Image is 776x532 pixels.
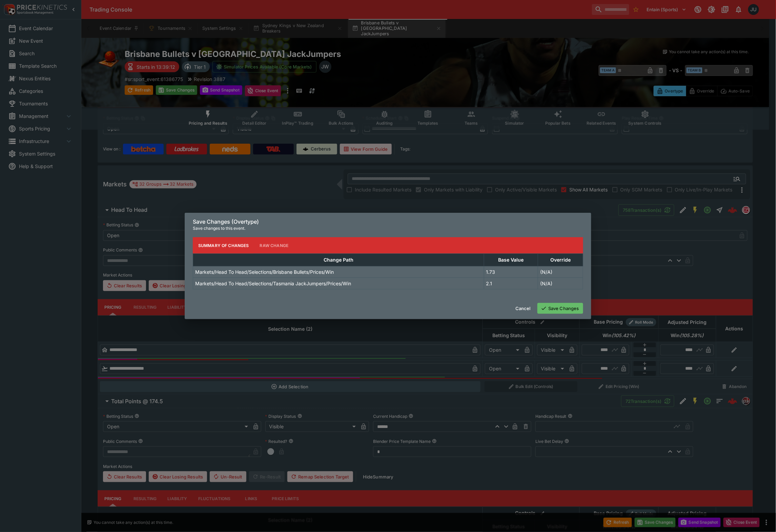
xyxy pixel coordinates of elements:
th: Override [538,254,583,266]
p: Save changes to this event. [193,225,583,232]
button: Raw Change [254,237,294,253]
button: Save Changes [537,303,583,314]
th: Change Path [193,254,484,266]
td: (N/A) [538,278,583,289]
td: 2.1 [484,278,538,289]
td: (N/A) [538,266,583,278]
th: Base Value [484,254,538,266]
p: Markets/Head To Head/Selections/Tasmania JackJumpers/Prices/Win [195,280,351,287]
button: Summary of Changes [193,237,254,253]
h6: Save Changes (Overtype) [193,218,583,225]
p: Markets/Head To Head/Selections/Brisbane Bullets/Prices/Win [195,268,334,275]
td: 1.73 [484,266,538,278]
button: Cancel [511,303,535,314]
